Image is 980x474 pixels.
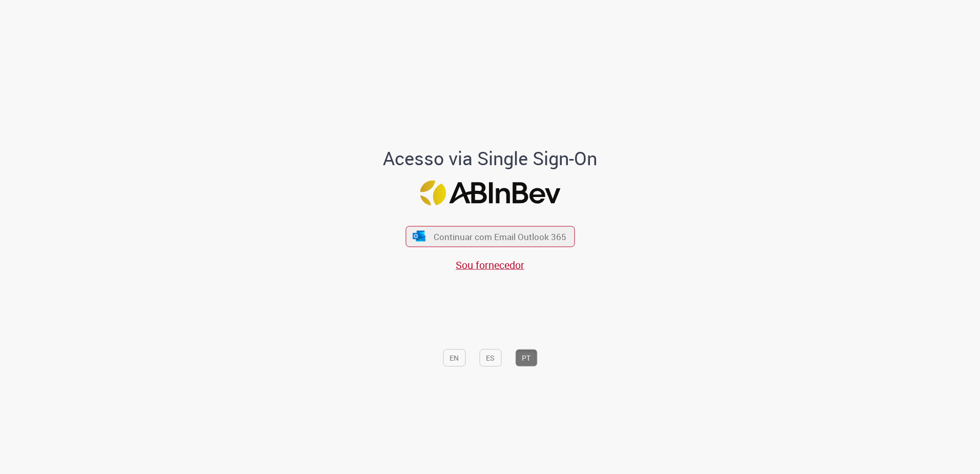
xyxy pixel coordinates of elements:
img: ícone Azure/Microsoft 360 [412,231,426,242]
button: EN [443,349,465,366]
span: Continuar com Email Outlook 365 [434,230,566,242]
button: ES [479,349,501,366]
img: Logo ABInBev [420,181,560,206]
button: PT [515,349,537,366]
h1: Acesso via Single Sign-On [348,148,632,168]
button: ícone Azure/Microsoft 360 Continuar com Email Outlook 365 [405,226,575,247]
a: Sou fornecedor [456,258,524,272]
